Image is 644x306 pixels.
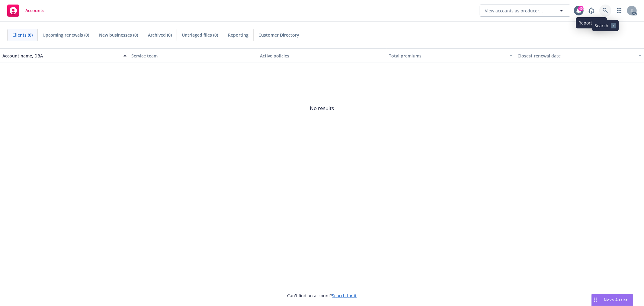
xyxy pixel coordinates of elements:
a: Report a Bug [585,5,598,17]
span: Clients (0) [12,32,33,38]
a: Search for it [332,293,357,298]
div: Account name, DBA [2,53,120,59]
div: Drag to move [592,294,599,306]
button: Total premiums [386,48,515,63]
div: Active policies [260,53,384,59]
span: Archived (0) [148,32,172,38]
div: Total premiums [389,53,506,59]
span: View accounts as producer... [485,8,543,14]
a: Switch app [613,5,625,17]
span: Can't find an account? [287,292,357,299]
span: Accounts [25,8,44,13]
span: Upcoming renewals (0) [43,32,89,38]
div: 40 [578,6,584,11]
div: Service team [131,53,255,59]
span: New businesses (0) [99,32,138,38]
span: Reporting [228,32,248,38]
a: Accounts [5,2,47,19]
button: Closest renewal date [515,48,644,63]
a: Search [599,5,611,17]
span: Nova Assist [604,297,628,302]
button: Service team [129,48,258,63]
div: Closest renewal date [517,53,635,59]
span: Untriaged files (0) [182,32,218,38]
button: Nova Assist [591,294,633,306]
button: Active policies [258,48,386,63]
span: Customer Directory [258,32,299,38]
button: View accounts as producer... [480,5,570,17]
